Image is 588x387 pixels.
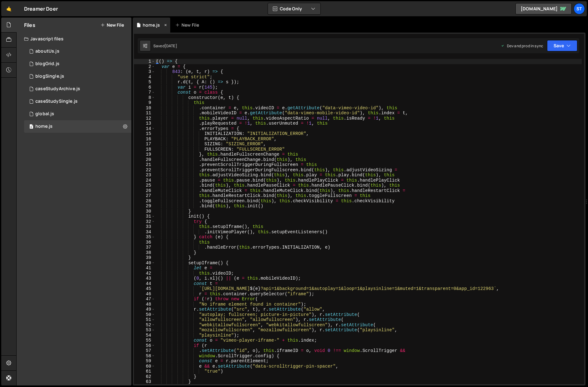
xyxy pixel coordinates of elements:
[134,343,155,348] div: 56
[134,255,155,261] div: 39
[134,235,155,240] div: 35
[35,61,59,67] div: blogGrid.js
[134,276,155,281] div: 43
[134,209,155,214] div: 30
[175,22,202,28] div: New File
[35,99,78,104] div: caseStudySingle.js
[134,168,155,173] div: 22
[134,353,155,359] div: 58
[134,312,155,317] div: 50
[134,348,155,353] div: 57
[134,157,155,163] div: 20
[134,379,155,384] div: 63
[134,292,155,297] div: 46
[134,322,155,328] div: 52
[24,45,131,58] div: 14607/42624.js
[134,364,155,369] div: 60
[134,250,155,255] div: 38
[134,75,155,80] div: 4
[134,85,155,90] div: 6
[134,281,155,286] div: 44
[134,162,155,168] div: 21
[134,224,155,230] div: 33
[165,43,177,49] div: [DATE]
[134,100,155,106] div: 9
[24,22,35,28] h2: Files
[134,271,155,276] div: 42
[134,121,155,126] div: 13
[35,124,53,129] div: home.js
[134,261,155,266] div: 40
[134,240,155,245] div: 36
[153,43,177,49] div: Saved
[134,338,155,343] div: 55
[134,152,155,157] div: 19
[134,69,155,75] div: 3
[134,188,155,194] div: 26
[134,219,155,224] div: 32
[134,183,155,188] div: 25
[134,245,155,250] div: 37
[35,49,59,54] div: aboutUs.js
[547,40,577,51] button: Save
[35,111,54,117] div: global.js
[134,59,155,64] div: 1
[134,266,155,271] div: 41
[134,90,155,95] div: 7
[501,43,543,49] div: Dev and prod in sync
[134,80,155,85] div: 5
[134,106,155,111] div: 10
[134,302,155,307] div: 48
[134,214,155,219] div: 31
[134,204,155,209] div: 29
[35,86,80,92] div: caseStudyArchive.js
[24,70,131,83] div: 14607/41089.js
[29,125,33,130] span: 2
[134,297,155,302] div: 47
[134,374,155,379] div: 62
[134,317,155,322] div: 51
[134,137,155,142] div: 16
[134,178,155,183] div: 24
[134,116,155,121] div: 12
[134,64,155,70] div: 2
[35,74,64,79] div: blogSingle.js
[268,3,320,14] button: Code Only
[24,5,58,13] div: Dreamer Doer
[24,83,131,95] div: 14607/41446.js
[134,147,155,152] div: 18
[24,58,131,70] div: 14607/41073.js
[134,369,155,374] div: 61
[134,126,155,132] div: 14
[143,22,160,28] div: home.js
[134,142,155,147] div: 17
[574,3,585,14] a: ST
[134,286,155,292] div: 45
[134,131,155,137] div: 15
[134,307,155,312] div: 49
[515,3,572,14] a: [DOMAIN_NAME]
[24,95,131,108] div: 14607/41637.js
[134,111,155,116] div: 11
[24,108,131,120] div: 14607/37968.js
[134,199,155,204] div: 28
[134,95,155,101] div: 8
[134,230,155,235] div: 34
[1,1,17,16] a: 🤙
[24,120,131,133] div: 14607/37969.js
[100,23,124,28] button: New File
[134,328,155,333] div: 53
[134,333,155,338] div: 54
[134,173,155,178] div: 23
[134,193,155,199] div: 27
[134,359,155,364] div: 59
[17,33,131,45] div: Javascript files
